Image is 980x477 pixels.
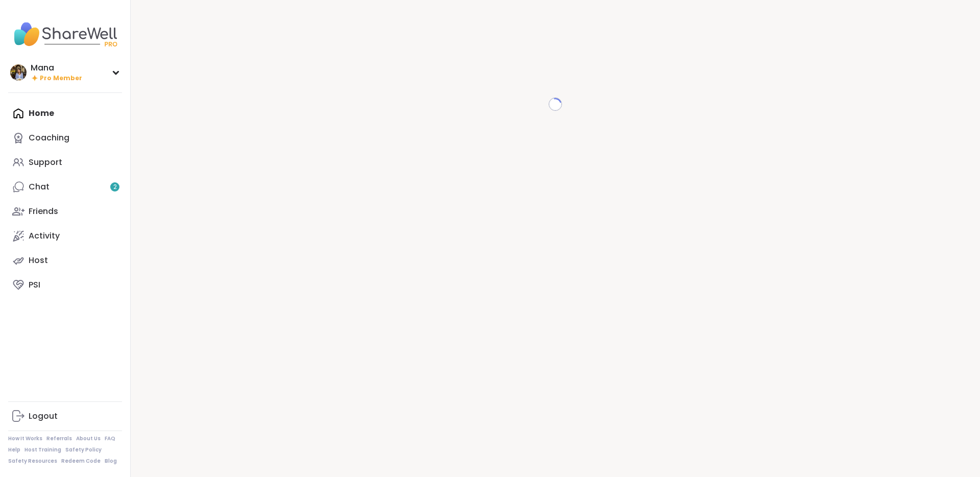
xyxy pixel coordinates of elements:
[105,435,115,442] a: FAQ
[8,273,122,297] a: PSI
[8,175,122,199] a: Chat2
[29,230,60,242] div: Activity
[46,435,72,442] a: Referrals
[113,183,117,192] span: 2
[8,404,122,428] a: Logout
[8,150,122,175] a: Support
[29,411,58,422] div: Logout
[105,458,117,465] a: Blog
[31,62,82,74] div: Mana
[29,132,69,144] div: Coaching
[8,435,42,442] a: How It Works
[29,181,50,193] div: Chat
[8,458,57,465] a: Safety Resources
[24,446,61,454] a: Host Training
[29,206,58,217] div: Friends
[8,199,122,224] a: Friends
[29,255,48,266] div: Host
[8,224,122,248] a: Activity
[61,458,101,465] a: Redeem Code
[65,446,102,454] a: Safety Policy
[8,248,122,273] a: Host
[8,126,122,150] a: Coaching
[40,74,82,83] span: Pro Member
[8,16,122,52] img: ShareWell Nav Logo
[8,446,20,454] a: Help
[10,64,27,81] img: Mana
[76,435,101,442] a: About Us
[29,279,40,291] div: PSI
[29,157,62,168] div: Support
